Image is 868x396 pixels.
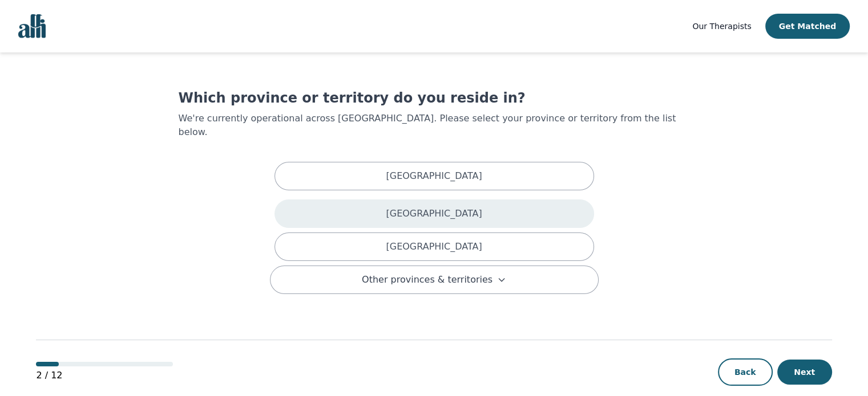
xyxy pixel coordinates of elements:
[765,14,850,39] button: Get Matched
[718,358,773,386] button: Back
[777,360,832,385] button: Next
[36,369,173,382] p: 2 / 12
[270,266,599,294] button: Other provinces & territories
[386,169,482,183] p: [GEOGRAPHIC_DATA]
[692,22,751,31] span: Our Therapists
[179,112,690,139] p: We're currently operational across [GEOGRAPHIC_DATA]. Please select your province or territory fr...
[362,273,492,287] span: Other provinces & territories
[692,19,751,33] a: Our Therapists
[386,240,482,254] p: [GEOGRAPHIC_DATA]
[179,89,690,107] h1: Which province or territory do you reside in?
[386,207,482,221] p: [GEOGRAPHIC_DATA]
[18,14,46,38] img: alli logo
